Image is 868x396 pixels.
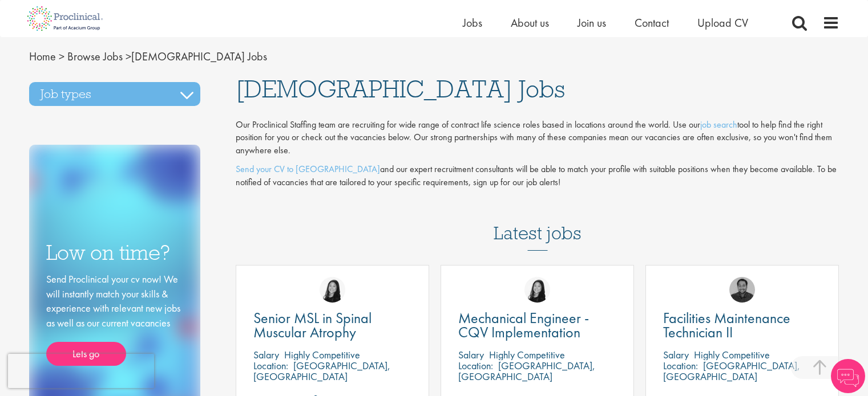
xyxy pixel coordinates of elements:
[700,119,737,130] a: job search
[663,311,821,340] a: Facilities Maintenance Technician II
[463,15,482,30] a: Jobs
[831,359,865,393] img: Chatbot
[635,15,669,30] a: Contact
[697,15,748,30] a: Upload CV
[46,342,126,366] a: Lets go
[29,82,200,106] h3: Job types
[284,348,360,361] p: Highly Competitive
[29,49,267,64] span: [DEMOGRAPHIC_DATA] Jobs
[59,49,64,64] span: >
[253,359,288,372] span: Location:
[458,311,616,340] a: Mechanical Engineer - CQV Implementation
[236,163,380,175] a: Send your CV to [GEOGRAPHIC_DATA]
[663,359,800,383] p: [GEOGRAPHIC_DATA], [GEOGRAPHIC_DATA]
[29,49,56,64] a: breadcrumb link to Home
[8,354,154,388] iframe: reCAPTCHA
[694,348,770,361] p: Highly Competitive
[489,348,565,361] p: Highly Competitive
[511,15,549,30] a: About us
[458,308,589,342] span: Mechanical Engineer - CQV Implementation
[524,277,550,303] img: Numhom Sudsok
[663,348,689,361] span: Salary
[320,277,345,303] img: Numhom Sudsok
[253,348,279,361] span: Salary
[236,74,565,104] span: [DEMOGRAPHIC_DATA] Jobs
[67,49,123,64] a: breadcrumb link to Browse Jobs
[458,359,595,383] p: [GEOGRAPHIC_DATA], [GEOGRAPHIC_DATA]
[46,242,183,264] h3: Low on time?
[458,359,493,372] span: Location:
[253,359,390,383] p: [GEOGRAPHIC_DATA], [GEOGRAPHIC_DATA]
[126,49,131,64] span: >
[46,272,183,366] div: Send Proclinical your cv now! We will instantly match your skills & experience with relevant new ...
[494,195,582,251] h3: Latest jobs
[253,308,372,342] span: Senior MSL in Spinal Muscular Atrophy
[578,15,606,30] a: Join us
[729,277,755,303] img: Mike Raletz
[236,119,839,158] p: Our Proclinical Staffing team are recruiting for wide range of contract life science roles based ...
[663,308,790,342] span: Facilities Maintenance Technician II
[236,163,839,189] p: and our expert recruitment consultants will be able to match your profile with suitable positions...
[663,359,698,372] span: Location:
[458,348,484,361] span: Salary
[253,311,411,340] a: Senior MSL in Spinal Muscular Atrophy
